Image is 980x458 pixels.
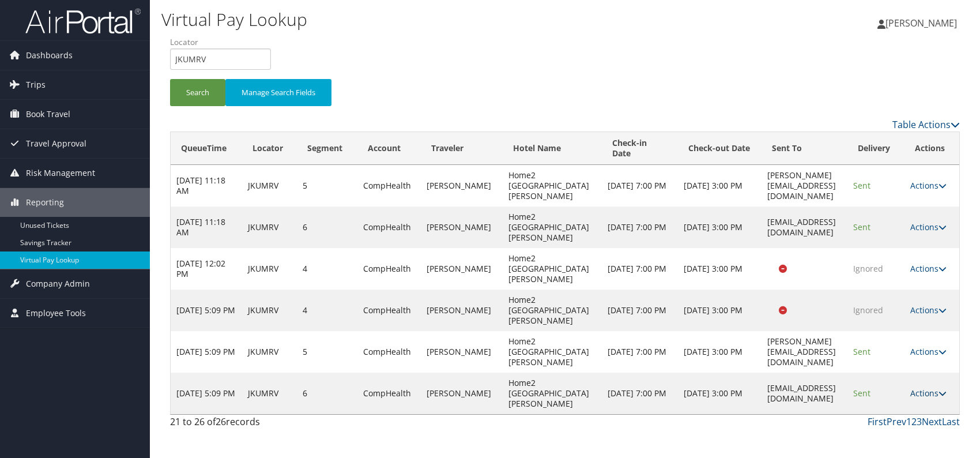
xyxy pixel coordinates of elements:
td: [DATE] 11:18 AM [171,165,242,207]
td: [EMAIL_ADDRESS][DOMAIN_NAME] [762,207,847,248]
td: [DATE] 7:00 PM [602,290,677,331]
td: [PERSON_NAME] [421,165,503,207]
div: 21 to 26 of records [170,415,355,434]
td: [EMAIL_ADDRESS][DOMAIN_NAME] [762,373,847,414]
td: [PERSON_NAME] [421,331,503,373]
a: First [868,415,887,428]
span: [PERSON_NAME] [885,17,957,29]
th: Actions [904,132,959,165]
td: CompHealth [357,248,421,290]
td: [PERSON_NAME][EMAIL_ADDRESS][DOMAIN_NAME] [762,165,847,207]
span: Sent [853,222,870,232]
td: CompHealth [357,331,421,373]
a: Last [942,415,960,428]
span: Travel Approval [26,129,86,158]
span: 26 [216,415,226,428]
td: JKUMRV [242,165,297,207]
td: [DATE] 11:18 AM [171,207,242,248]
td: [DATE] 3:00 PM [678,373,762,414]
th: Locator: activate to sort column ascending [242,132,297,165]
td: Home2 [GEOGRAPHIC_DATA][PERSON_NAME] [503,207,602,248]
a: Actions [910,263,947,274]
a: Table Actions [892,118,960,131]
td: [PERSON_NAME] [421,373,503,414]
td: [DATE] 3:00 PM [678,290,762,331]
a: Actions [910,346,947,357]
a: 2 [911,415,917,428]
td: 4 [297,290,357,331]
span: Employee Tools [26,299,86,328]
td: 5 [297,331,357,373]
td: [DATE] 5:09 PM [171,331,242,373]
td: 6 [297,373,357,414]
a: Actions [910,180,947,191]
span: Company Admin [26,269,90,298]
span: Dashboards [26,41,73,70]
td: [DATE] 3:00 PM [678,207,762,248]
span: Risk Management [26,159,95,187]
td: CompHealth [357,373,421,414]
span: Trips [26,70,46,99]
span: Sent [853,180,870,191]
td: [DATE] 7:00 PM [602,248,677,290]
button: Manage Search Fields [225,79,331,106]
td: [DATE] 7:00 PM [602,165,677,207]
td: [DATE] 3:00 PM [678,165,762,207]
a: Prev [887,415,906,428]
td: JKUMRV [242,331,297,373]
th: QueueTime: activate to sort column descending [171,132,242,165]
td: JKUMRV [242,290,297,331]
td: [DATE] 3:00 PM [678,248,762,290]
a: 1 [906,415,911,428]
th: Sent To: activate to sort column ascending [762,132,847,165]
img: airportal-logo.png [25,7,141,35]
td: [DATE] 7:00 PM [602,373,677,414]
span: Sent [853,346,870,357]
label: Locator [170,36,280,48]
a: Next [922,415,942,428]
th: Check-in Date: activate to sort column ascending [602,132,677,165]
td: [PERSON_NAME] [421,248,503,290]
span: Sent [853,388,870,399]
button: Search [170,79,225,106]
a: 3 [917,415,922,428]
td: [DATE] 7:00 PM [602,331,677,373]
td: 4 [297,248,357,290]
td: Home2 [GEOGRAPHIC_DATA][PERSON_NAME] [503,331,602,373]
td: Home2 [GEOGRAPHIC_DATA][PERSON_NAME] [503,248,602,290]
td: CompHealth [357,207,421,248]
td: JKUMRV [242,373,297,414]
td: [PERSON_NAME][EMAIL_ADDRESS][DOMAIN_NAME] [762,331,847,373]
td: [PERSON_NAME] [421,290,503,331]
td: Home2 [GEOGRAPHIC_DATA][PERSON_NAME] [503,373,602,414]
td: [DATE] 3:00 PM [678,331,762,373]
a: Actions [910,388,947,399]
td: 6 [297,207,357,248]
th: Delivery: activate to sort column ascending [847,132,904,165]
td: Home2 [GEOGRAPHIC_DATA][PERSON_NAME] [503,165,602,207]
td: [DATE] 5:09 PM [171,373,242,414]
span: Reporting [26,188,64,217]
td: [PERSON_NAME] [421,207,503,248]
td: CompHealth [357,165,421,207]
th: Traveler: activate to sort column ascending [421,132,503,165]
a: Actions [910,305,947,316]
td: JKUMRV [242,207,297,248]
span: Ignored [853,305,883,316]
a: [PERSON_NAME] [877,6,968,40]
td: [DATE] 12:02 PM [171,248,242,290]
th: Account: activate to sort column ascending [357,132,421,165]
th: Check-out Date: activate to sort column ascending [678,132,762,165]
td: Home2 [GEOGRAPHIC_DATA][PERSON_NAME] [503,290,602,331]
td: CompHealth [357,290,421,331]
a: Actions [910,222,947,232]
td: 5 [297,165,357,207]
td: JKUMRV [242,248,297,290]
td: [DATE] 7:00 PM [602,207,677,248]
td: [DATE] 5:09 PM [171,290,242,331]
span: Book Travel [26,100,70,129]
th: Hotel Name: activate to sort column ascending [503,132,602,165]
span: Ignored [853,263,883,274]
h1: Virtual Pay Lookup [161,7,699,32]
th: Segment: activate to sort column ascending [297,132,357,165]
